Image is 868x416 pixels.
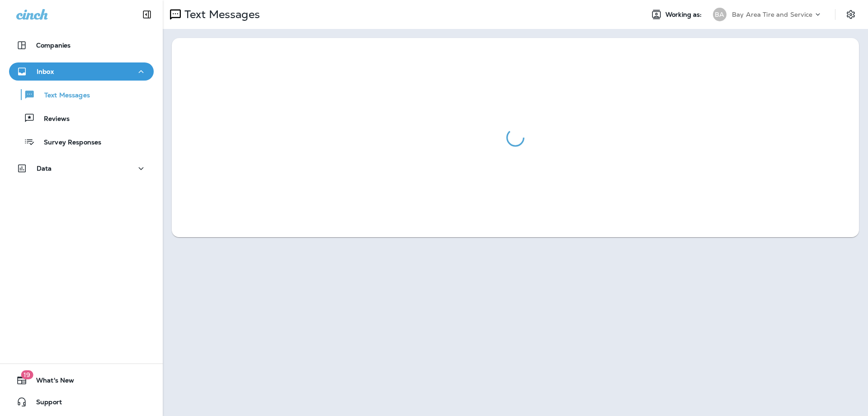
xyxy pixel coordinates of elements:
[27,398,62,409] span: Support
[9,371,154,389] button: 19What's New
[35,91,90,100] p: Text Messages
[37,68,54,75] p: Inbox
[9,85,154,104] button: Text Messages
[36,42,71,49] p: Companies
[134,5,160,24] button: Collapse Sidebar
[37,165,52,172] p: Data
[843,6,859,23] button: Settings
[713,8,726,21] div: BA
[9,36,154,54] button: Companies
[27,377,74,387] span: What's New
[9,62,154,81] button: Inbox
[9,393,154,411] button: Support
[35,115,70,124] p: Reviews
[9,132,154,151] button: Survey Responses
[181,8,260,21] p: Text Messages
[9,159,154,177] button: Data
[732,11,813,18] p: Bay Area Tire and Service
[665,11,704,19] span: Working as:
[9,109,154,128] button: Reviews
[21,370,33,379] span: 19
[35,139,101,147] p: Survey Responses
